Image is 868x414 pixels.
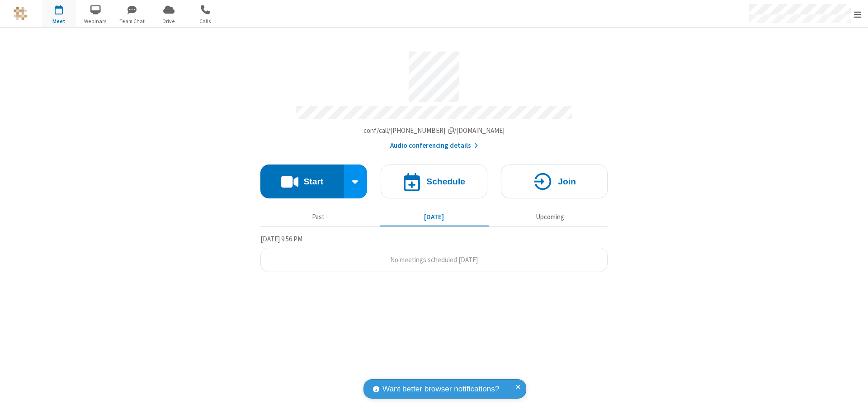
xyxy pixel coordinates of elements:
[14,7,27,20] img: QA Selenium DO NOT DELETE OR CHANGE
[189,17,222,25] span: Calls
[344,165,368,198] div: Start conference options
[115,17,149,25] span: Team Chat
[495,208,604,226] button: Upcoming
[260,45,608,151] section: Account details
[382,383,499,395] span: Want better browser notifications?
[79,17,113,25] span: Webinars
[152,17,186,25] span: Drive
[426,177,465,186] h4: Schedule
[260,234,608,273] section: Today's Meetings
[363,126,505,135] span: Copy my meeting room link
[501,165,608,198] button: Join
[260,235,302,243] span: [DATE] 9:56 PM
[558,177,576,186] h4: Join
[381,165,487,198] button: Schedule
[42,17,76,25] span: Meet
[363,126,505,136] button: Copy my meeting room linkCopy my meeting room link
[390,141,478,151] button: Audio conferencing details
[380,208,489,226] button: [DATE]
[303,177,323,186] h4: Start
[264,208,373,226] button: Past
[390,255,478,264] span: No meetings scheduled [DATE]
[260,165,344,198] button: Start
